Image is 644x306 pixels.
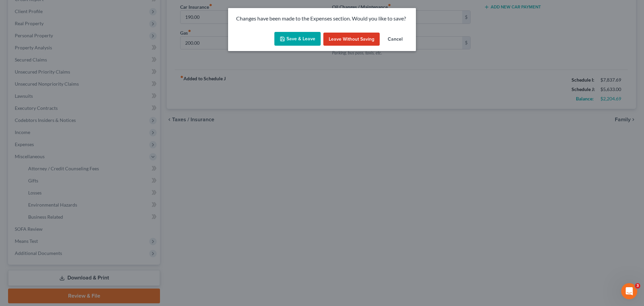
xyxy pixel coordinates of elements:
button: Leave without Saving [323,33,380,46]
iframe: Intercom live chat [621,283,637,299]
button: Cancel [382,33,408,46]
button: Save & Leave [274,32,321,46]
span: 3 [635,283,640,289]
p: Changes have been made to the Expenses section. Would you like to save? [236,15,408,23]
